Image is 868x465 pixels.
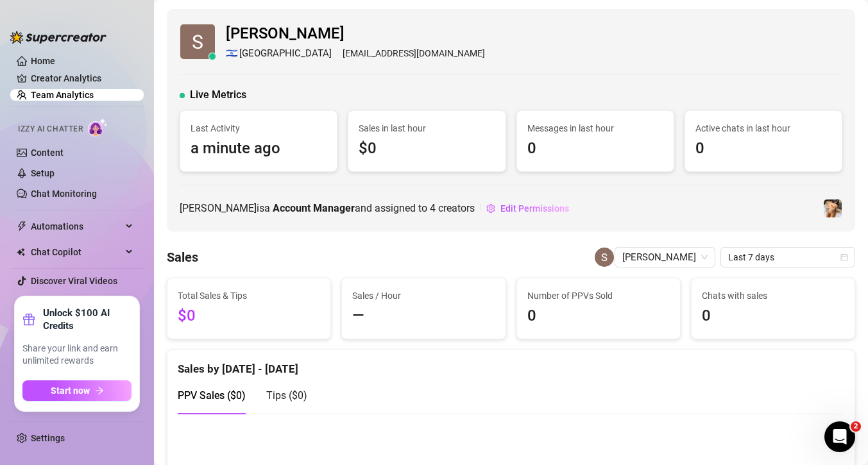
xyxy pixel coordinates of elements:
[43,307,132,332] strong: Unlock $100 AI Credits
[226,46,485,62] div: [EMAIL_ADDRESS][DOMAIN_NAME]
[527,121,663,135] span: Messages in last hour
[31,216,122,237] span: Automations
[31,242,122,262] span: Chat Copilot
[824,421,855,452] iframe: Intercom live chat
[31,433,65,443] a: Settings
[31,189,97,199] a: Chat Monitoring
[178,389,246,402] span: PPV Sales ( $0 )
[88,118,108,137] img: AI Chatter
[226,22,485,46] span: [PERSON_NAME]
[22,380,132,401] button: Start nowarrow-right
[18,123,83,135] span: Izzy AI Chatter
[695,121,831,135] span: Active chats in last hour
[31,276,117,286] a: Discover Viral Videos
[178,304,320,328] span: $0
[190,87,246,103] span: Live Metrics
[31,68,133,89] a: Creator Analytics
[527,289,670,303] span: Number of PPVs Sold
[178,350,844,378] div: Sales by [DATE] - [DATE]
[17,248,25,257] img: Chat Copilot
[352,304,495,328] span: —
[191,137,327,161] span: a minute ago
[500,203,569,214] span: Edit Permissions
[359,121,495,135] span: Sales in last hour
[17,221,27,232] span: thunderbolt
[226,46,238,62] span: 🇮🇱
[95,386,104,395] span: arrow-right
[352,289,495,303] span: Sales / Hour
[702,304,844,328] span: 0
[486,198,570,219] button: Edit Permissions
[266,389,307,402] span: Tips ( $0 )
[239,46,332,62] span: [GEOGRAPHIC_DATA]
[702,289,844,303] span: Chats with sales
[824,199,842,217] img: Shalva
[430,202,436,214] span: 4
[527,137,663,161] span: 0
[180,200,475,216] span: [PERSON_NAME] is a and assigned to creators
[31,90,94,100] a: Team Analytics
[51,385,90,396] span: Start now
[486,204,495,213] span: setting
[178,289,320,303] span: Total Sales & Tips
[191,121,327,135] span: Last Activity
[22,342,132,368] span: Share your link and earn unlimited rewards
[22,313,35,326] span: gift
[840,253,848,261] span: calendar
[851,421,861,432] span: 2
[622,248,708,267] span: Shalva Roso
[31,168,55,178] a: Setup
[527,304,670,328] span: 0
[10,31,106,44] img: logo-BBDzfeDw.svg
[167,248,198,266] h4: Sales
[595,248,614,267] img: Shalva Roso
[728,248,847,267] span: Last 7 days
[359,137,495,161] span: $0
[695,137,831,161] span: 0
[180,24,215,59] img: Shalva Roso
[273,202,355,214] b: Account Manager
[31,148,64,158] a: Content
[31,56,55,66] a: Home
